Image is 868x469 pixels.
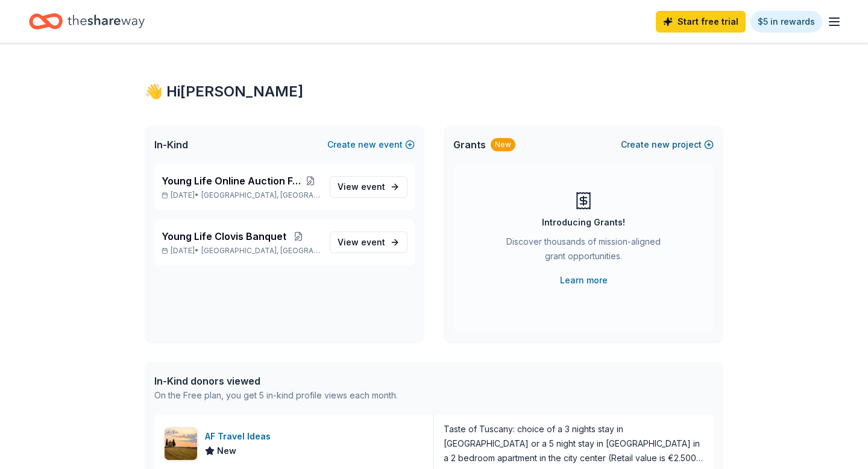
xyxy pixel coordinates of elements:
[656,11,746,33] a: Start free trial
[621,137,714,152] button: Createnewproject
[750,11,822,33] a: $5 in rewards
[201,246,320,256] span: [GEOGRAPHIC_DATA], [GEOGRAPHIC_DATA]
[145,82,723,101] div: 👋 Hi [PERSON_NAME]
[491,138,515,151] div: New
[560,273,608,288] a: Learn more
[652,137,670,152] span: new
[327,137,415,152] button: Createnewevent
[165,427,197,460] img: Image for AF Travel Ideas
[453,137,486,152] span: Grants
[330,231,407,253] a: View event
[154,374,398,388] div: In-Kind donors viewed
[29,7,145,36] a: Home
[201,190,320,200] span: [GEOGRAPHIC_DATA], [GEOGRAPHIC_DATA]
[162,174,301,188] span: Young Life Online Auction Fundraiser
[361,237,385,247] span: event
[217,444,236,458] span: New
[162,229,286,244] span: Young Life Clovis Banquet
[154,137,188,152] span: In-Kind
[162,190,320,200] p: [DATE] •
[338,235,385,250] span: View
[361,181,385,192] span: event
[162,246,320,256] p: [DATE] •
[502,234,665,268] div: Discover thousands of mission-aligned grant opportunities.
[358,137,376,152] span: new
[338,180,385,194] span: View
[542,215,625,230] div: Introducing Grants!
[205,429,275,444] div: AF Travel Ideas
[444,422,704,465] div: Taste of Tuscany: choice of a 3 nights stay in [GEOGRAPHIC_DATA] or a 5 night stay in [GEOGRAPHIC...
[330,176,407,198] a: View event
[154,388,398,403] div: On the Free plan, you get 5 in-kind profile views each month.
